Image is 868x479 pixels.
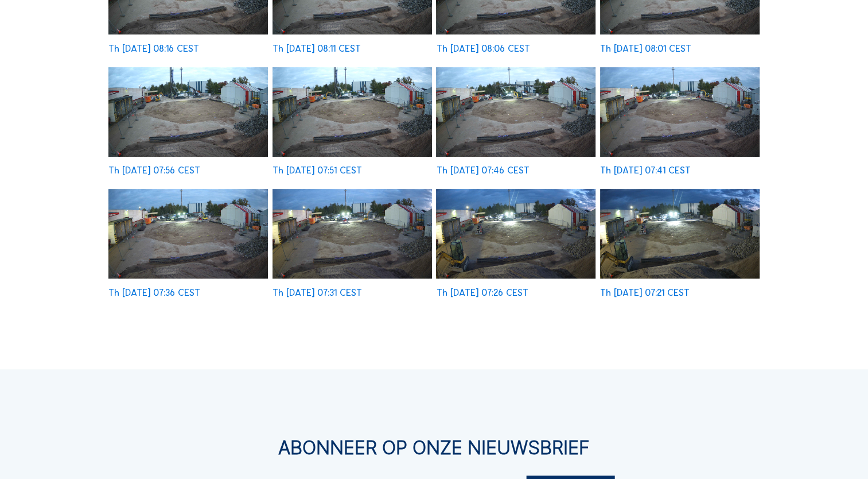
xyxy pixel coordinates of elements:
div: Th [DATE] 07:46 CEST [436,166,529,175]
div: Th [DATE] 07:56 CEST [108,166,200,175]
img: image_53693451 [600,189,760,279]
div: Th [DATE] 08:06 CEST [436,44,530,53]
div: Th [DATE] 07:41 CEST [600,166,691,175]
div: Th [DATE] 07:36 CEST [108,288,200,298]
img: image_53694039 [600,67,760,157]
div: Th [DATE] 07:21 CEST [600,288,690,298]
div: Th [DATE] 07:31 CEST [273,288,362,298]
img: image_53694190 [436,67,595,157]
div: Th [DATE] 07:51 CEST [273,166,362,175]
div: Abonneer op onze nieuwsbrief [108,439,760,458]
div: Th [DATE] 08:11 CEST [273,44,361,53]
div: Th [DATE] 08:16 CEST [108,44,199,53]
img: image_53694478 [108,67,268,157]
div: Th [DATE] 08:01 CEST [600,44,691,53]
img: image_53693877 [108,189,268,279]
img: image_53693747 [273,189,432,279]
img: image_53693591 [436,189,595,279]
img: image_53694329 [273,67,432,157]
div: Th [DATE] 07:26 CEST [436,288,528,298]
